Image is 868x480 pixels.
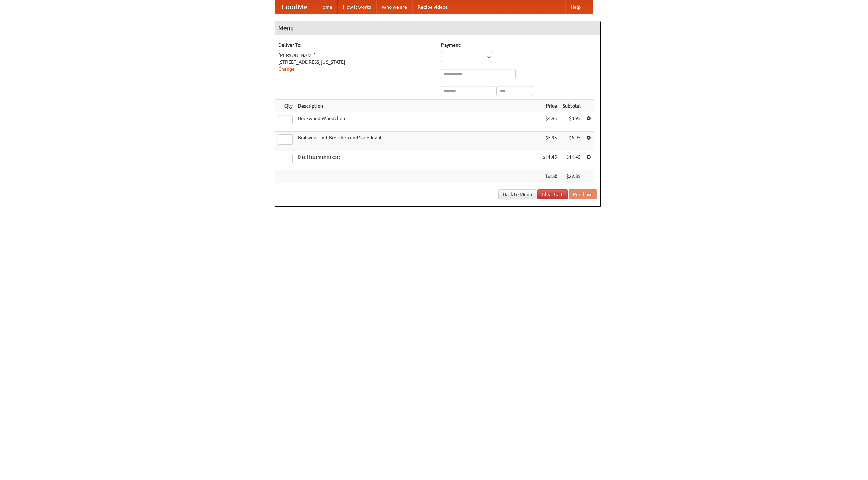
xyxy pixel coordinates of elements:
[540,132,560,151] td: $5.95
[569,189,597,199] button: Purchase
[295,151,540,170] td: Das Hausmannskost
[537,189,568,199] a: Clear Cart
[278,42,434,49] h5: Deliver To:
[540,151,560,170] td: $11.45
[560,170,584,183] th: $22.35
[540,170,560,183] th: Total:
[275,0,314,14] a: FoodMe
[278,52,434,59] div: [PERSON_NAME]
[560,132,584,151] td: $5.95
[278,59,434,65] div: [STREET_ADDRESS][US_STATE]
[338,0,376,14] a: How it works
[275,21,600,35] h4: Menu
[295,132,540,151] td: Bratwurst mit Brötchen und Sauerkraut
[540,100,560,112] th: Price
[412,0,453,14] a: Recipe videos
[275,100,295,112] th: Qty
[278,66,295,72] a: Change
[441,42,597,49] h5: Payment:
[314,0,338,14] a: Home
[560,151,584,170] td: $11.45
[565,0,586,14] a: Help
[560,100,584,112] th: Subtotal
[498,189,536,199] a: Back to Menu
[376,0,412,14] a: Who we are
[540,112,560,132] td: $4.95
[295,112,540,132] td: Bockwurst Würstchen
[560,112,584,132] td: $4.95
[295,100,540,112] th: Description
